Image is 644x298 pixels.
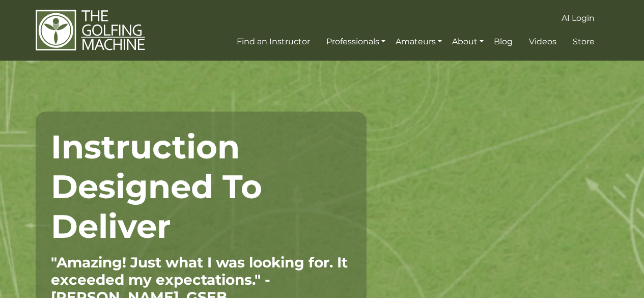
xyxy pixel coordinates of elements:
span: Store [573,37,595,46]
a: Blog [491,33,515,51]
a: Professionals [324,33,388,51]
a: Videos [526,33,559,51]
h1: Instruction Designed To Deliver [51,127,351,246]
a: Find an Instructor [234,33,313,51]
span: Videos [529,37,556,46]
span: Blog [494,37,513,46]
span: Find an Instructor [237,37,310,46]
a: Amateurs [393,33,444,51]
img: The Golfing Machine [36,9,145,51]
span: AI Login [562,13,595,23]
a: Store [570,33,597,51]
a: About [450,33,486,51]
a: AI Login [559,9,597,28]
